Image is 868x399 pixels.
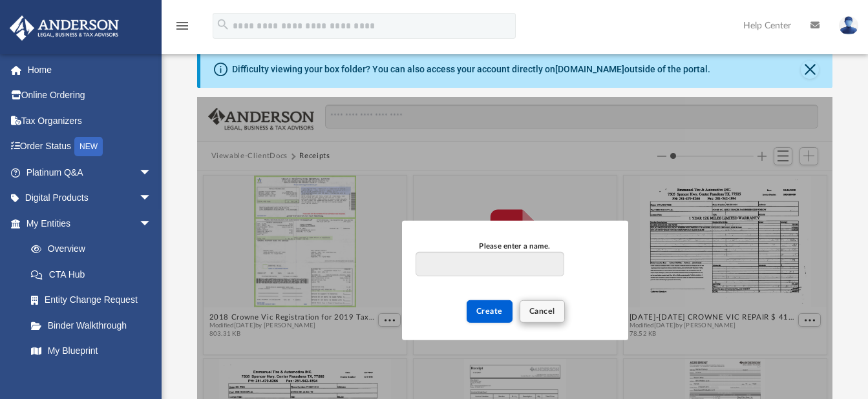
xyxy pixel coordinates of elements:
img: User Pic [839,16,858,35]
a: Tax Organizers [9,108,171,134]
span: arrow_drop_down [139,210,165,237]
a: Online Ordering [9,83,171,108]
a: Home [9,57,171,83]
span: Cancel [529,307,555,315]
a: menu [175,25,190,34]
button: Create [467,300,513,323]
input: Please enter a name. [416,252,564,276]
i: search [216,17,230,32]
i: menu [175,18,190,34]
button: Close [801,61,819,79]
a: Entity Change Request [18,287,171,313]
div: Please enter a name. [416,240,613,252]
a: My Entitiesarrow_drop_down [9,210,171,236]
span: Create [476,307,503,315]
span: arrow_drop_down [139,185,165,212]
a: Overview [18,236,171,262]
a: CTA Hub [18,261,171,287]
a: [DOMAIN_NAME] [555,64,624,74]
button: Cancel [520,300,565,323]
div: Difficulty viewing your box folder? You can also access your account directly on outside of the p... [232,63,710,76]
a: Digital Productsarrow_drop_down [9,185,171,211]
div: New Folder [402,221,628,340]
div: NEW [74,137,103,156]
a: Binder Walkthrough [18,312,171,338]
span: arrow_drop_down [139,159,165,186]
img: Anderson Advisors Platinum Portal [6,15,123,41]
a: Platinum Q&Aarrow_drop_down [9,159,171,185]
a: My Blueprint [18,338,165,364]
a: Order StatusNEW [9,134,171,160]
